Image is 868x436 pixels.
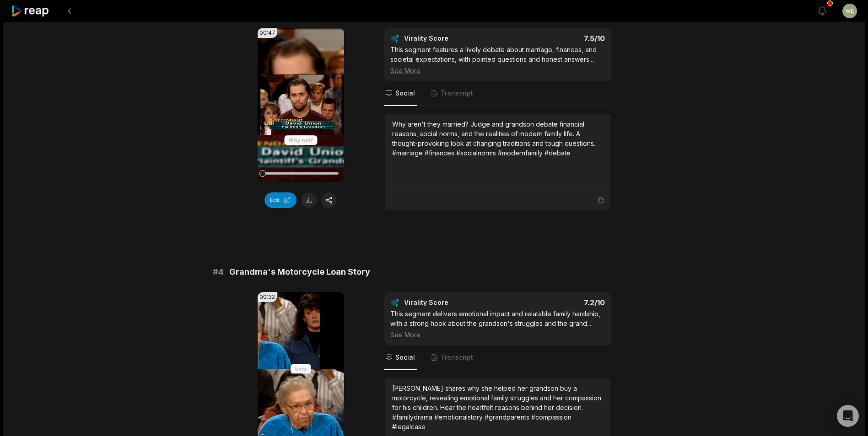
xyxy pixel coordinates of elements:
span: Transcript [441,353,473,362]
button: Edit [264,192,297,208]
div: This segment delivers emotional impact and relatable family hardship, with a strong hook about th... [390,309,605,340]
span: Social [395,89,415,98]
div: See More [390,330,605,340]
span: Grandma's Motorcycle Loan Story [229,266,370,278]
video: Your browser does not support mp4 format. [258,28,344,181]
span: Social [395,353,415,362]
div: This segment features a lively debate about marriage, finances, and societal expectations, with p... [390,45,605,75]
div: Open Intercom Messenger [837,405,859,427]
nav: Tabs [384,346,611,370]
div: [PERSON_NAME] shares why she helped her grandson buy a motorcycle, revealing emotional family str... [392,383,603,431]
span: Transcript [441,89,473,98]
div: Virality Score [404,298,502,307]
nav: Tabs [384,81,611,106]
div: Why aren't they married? Judge and grandson debate financial reasons, social norms, and the reali... [392,119,603,158]
div: 7.2 /10 [507,298,605,307]
div: 7.5 /10 [507,34,605,43]
span: # 4 [213,266,224,278]
div: See More [390,66,605,75]
div: Virality Score [404,34,502,43]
